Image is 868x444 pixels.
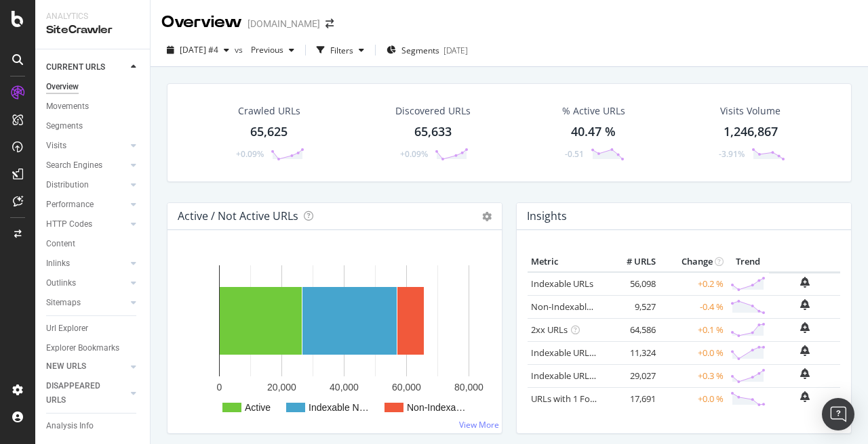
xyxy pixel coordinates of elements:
[719,148,745,160] div: -3.91%
[46,341,140,355] a: Explorer Bookmarks
[414,123,452,141] div: 65,633
[800,345,810,356] div: bell-plus
[46,359,127,374] a: NEW URLS
[46,80,79,94] div: Overview
[250,123,288,141] div: 65,625
[46,178,127,192] a: Distribution
[161,11,242,34] div: Overview
[46,257,127,271] a: Inlinks
[659,272,727,296] td: +0.2 %
[562,104,625,118] div: % Active URLs
[46,321,88,336] div: Url Explorer
[46,217,92,231] div: HTTP Codes
[46,158,127,173] a: Search Engines
[605,364,659,387] td: 29,027
[605,295,659,318] td: 9,527
[46,99,140,114] a: Movements
[659,387,727,410] td: +0.0 %
[659,295,727,318] td: -0.4 %
[605,272,659,296] td: 56,098
[46,321,140,336] a: Url Explorer
[724,123,778,141] div: 1,246,867
[454,382,484,393] text: 80,000
[407,402,465,413] text: Non-Indexa…
[46,99,89,114] div: Movements
[46,80,140,94] a: Overview
[46,257,70,271] div: Inlinks
[46,119,83,133] div: Segments
[46,359,86,374] div: NEW URLS
[46,341,119,355] div: Explorer Bookmarks
[46,419,94,433] div: Analysis Info
[311,39,370,61] button: Filters
[443,45,468,56] div: [DATE]
[325,19,334,28] div: arrow-right-arrow-left
[659,252,727,272] th: Change
[720,104,781,118] div: Visits Volume
[217,382,222,393] text: 0
[46,158,102,173] div: Search Engines
[245,402,271,413] text: Active
[178,252,491,422] svg: A chart.
[531,301,614,313] a: Non-Indexable URLs
[800,322,810,333] div: bell-plus
[248,17,320,30] div: [DOMAIN_NAME]
[605,318,659,341] td: 64,586
[392,382,421,393] text: 60,000
[400,148,428,160] div: +0.09%
[238,104,300,118] div: Crawled URLs
[800,277,810,288] div: bell-plus
[822,398,854,430] div: Open Intercom Messenger
[235,44,245,56] span: vs
[245,39,300,61] button: Previous
[46,296,127,310] a: Sitemaps
[46,379,115,407] div: DISAPPEARED URLS
[381,39,473,61] button: Segments[DATE]
[527,207,567,225] h4: Insights
[800,391,810,402] div: bell-plus
[46,276,127,290] a: Outlinks
[178,207,298,225] h4: Active / Not Active URLs
[330,45,353,56] div: Filters
[459,419,499,430] a: View More
[46,198,94,212] div: Performance
[46,11,139,22] div: Analytics
[46,60,105,74] div: CURRENT URLS
[565,148,584,160] div: -0.51
[531,277,593,290] a: Indexable URLs
[46,139,127,153] a: Visits
[236,148,264,160] div: +0.09%
[46,60,127,74] a: CURRENT URLS
[180,44,218,56] span: 2025 Aug. 28th #4
[46,276,76,290] div: Outlinks
[330,382,359,393] text: 40,000
[46,419,140,433] a: Analysis Info
[46,237,140,251] a: Content
[482,212,492,221] i: Options
[531,324,568,336] a: 2xx URLs
[531,370,679,382] a: Indexable URLs with Bad Description
[727,252,769,272] th: Trend
[46,22,139,38] div: SiteCrawler
[605,341,659,364] td: 11,324
[46,296,81,310] div: Sitemaps
[161,39,235,61] button: [DATE] #4
[46,178,89,192] div: Distribution
[46,379,127,407] a: DISAPPEARED URLS
[46,217,127,231] a: HTTP Codes
[605,387,659,410] td: 17,691
[267,382,296,393] text: 20,000
[605,252,659,272] th: # URLS
[46,119,140,133] a: Segments
[245,44,283,56] span: Previous
[571,123,616,141] div: 40.47 %
[309,402,369,413] text: Indexable N…
[659,341,727,364] td: +0.0 %
[800,368,810,379] div: bell-plus
[46,237,75,251] div: Content
[800,299,810,310] div: bell-plus
[46,198,127,212] a: Performance
[659,364,727,387] td: +0.3 %
[531,347,644,359] a: Indexable URLs with Bad H1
